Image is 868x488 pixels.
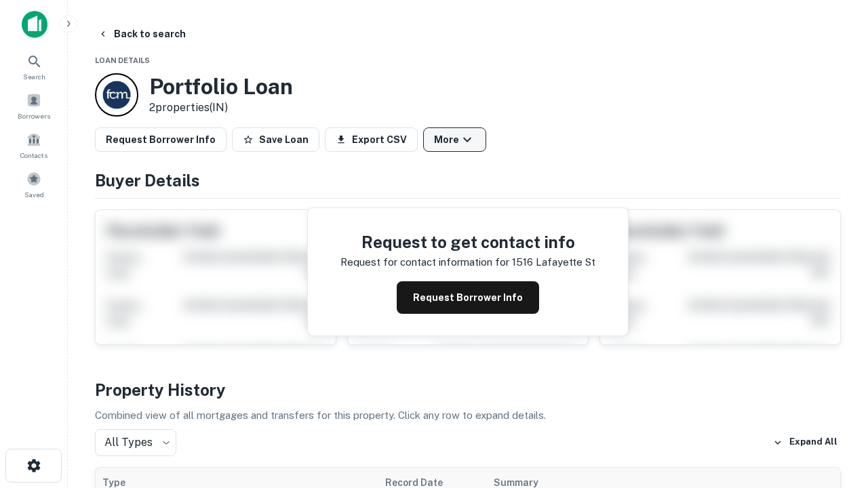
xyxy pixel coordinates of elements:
h4: Property History [95,378,841,402]
button: Expand All [770,432,841,453]
iframe: Chat Widget [800,380,868,445]
p: 2 properties (IN) [149,100,293,116]
button: Request Borrower Info [95,127,226,152]
span: Borrowers [18,110,50,121]
a: Search [4,48,64,85]
a: Saved [4,166,64,203]
button: Save Loan [232,127,319,152]
p: 1516 lafayette st [512,254,595,270]
button: Export CSV [325,127,418,152]
a: Borrowers [4,87,64,124]
p: Request for contact information for [340,254,509,270]
button: Request Borrower Info [397,281,539,314]
button: Back to search [92,22,191,46]
button: More [423,127,486,152]
p: Combined view of all mortgages and transfers for this property. Click any row to expand details. [95,407,841,424]
span: Contacts [20,150,47,161]
span: Search [23,71,45,82]
h4: Request to get contact info [340,230,595,254]
span: Saved [24,189,44,200]
span: Loan Details [95,56,150,64]
img: capitalize-icon.png [22,11,47,38]
h3: Portfolio Loan [149,74,293,100]
a: Contacts [4,127,64,163]
h4: Buyer Details [95,168,841,192]
div: All Types [95,429,176,456]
